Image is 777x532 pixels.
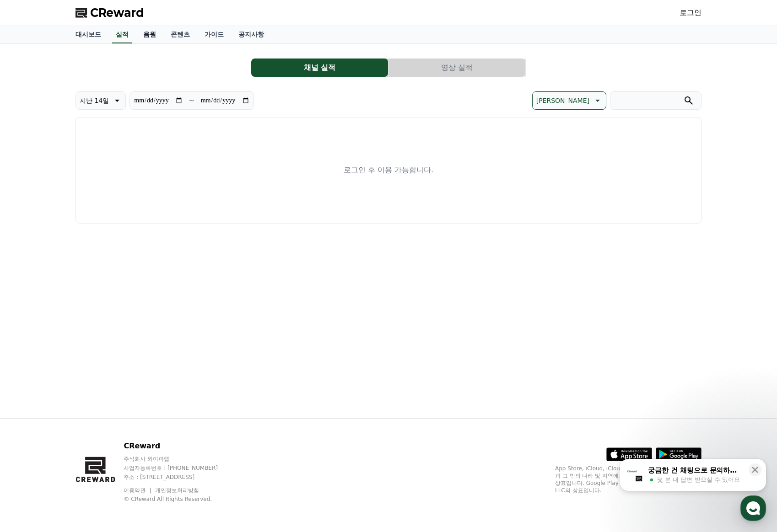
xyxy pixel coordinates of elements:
a: 가이드 [197,26,231,43]
a: 채널 실적 [251,59,388,77]
a: 대화 [60,290,118,313]
button: 지난 14일 [76,91,126,110]
a: CReward [76,5,144,20]
button: 채널 실적 [251,59,388,77]
p: [PERSON_NAME] [536,94,589,107]
span: 대화 [84,304,95,311]
button: 영상 실적 [388,59,525,77]
p: ~ [189,95,194,106]
span: CReward [90,5,144,20]
p: 로그인 후 이용 가능합니다. [344,165,433,176]
a: 이용약관 [124,487,152,494]
button: [PERSON_NAME] [532,91,606,110]
p: App Store, iCloud, iCloud Drive 및 iTunes Store는 미국과 그 밖의 나라 및 지역에서 등록된 Apple Inc.의 서비스 상표입니다. Goo... [555,465,701,494]
a: 실적 [112,26,132,43]
a: 음원 [136,26,163,43]
p: 지난 14일 [80,94,109,107]
a: 홈 [3,290,60,313]
a: 대시보드 [68,26,108,43]
span: 설정 [141,303,152,311]
p: CReward [124,441,235,452]
span: 홈 [29,303,34,311]
a: 로그인 [680,7,701,18]
p: 주식회사 와이피랩 [124,455,235,463]
p: © CReward All Rights Reserved. [124,495,235,503]
a: 콘텐츠 [163,26,197,43]
p: 사업자등록번호 : [PHONE_NUMBER] [124,464,235,472]
a: 개인정보처리방침 [155,487,199,494]
a: 영상 실적 [388,59,526,77]
p: 주소 : [STREET_ADDRESS] [124,473,235,481]
a: 설정 [118,290,176,313]
a: 공지사항 [231,26,271,43]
